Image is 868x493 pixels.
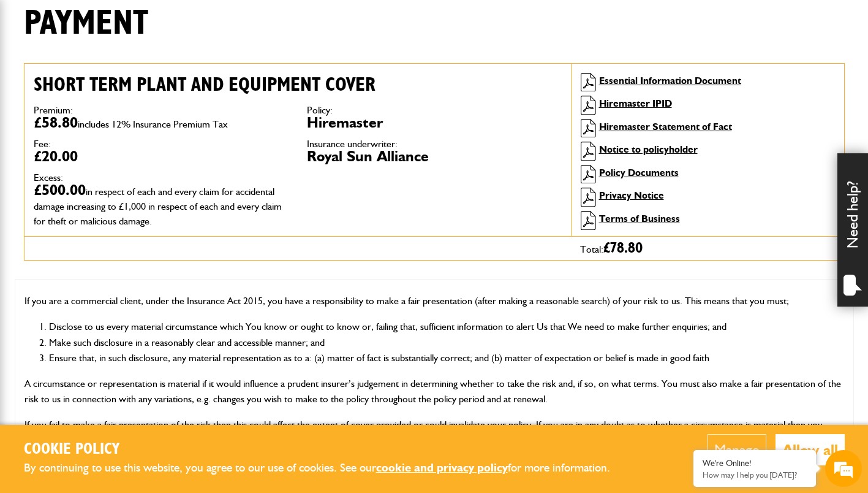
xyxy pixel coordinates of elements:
dd: £500.00 [34,183,289,227]
h2: Cookie Policy [24,440,630,459]
a: cookie and privacy policy [376,461,508,475]
dt: Premium: [34,105,289,115]
div: Total: [571,237,844,260]
a: Hiremaster Statement of Fact [599,121,732,132]
dd: £58.80 [34,115,289,130]
p: If you are a commercial client, under the Insurance Act 2015, you have a responsibility to make a... [25,293,844,309]
button: Manage [708,434,766,465]
li: Disclose to us every material circumstance which You know or ought to know or, failing that, suff... [49,319,844,335]
a: Terms of Business [599,213,680,224]
dt: Policy: [307,105,562,115]
li: Ensure that, in such disclosure, any material representation as to a: (a) matter of fact is subst... [49,350,844,366]
a: Privacy Notice [599,189,664,201]
dd: £20.00 [34,149,289,164]
li: Make such disclosure in a reasonably clear and accessible manner; and [49,335,844,351]
dt: Excess: [34,173,289,183]
dt: Insurance underwriter: [307,139,562,149]
span: in respect of each and every claim for accidental damage increasing to £1,000 in respect of each ... [34,186,282,227]
a: Hiremaster IPID [599,97,672,109]
span: 78.80 [610,241,643,256]
a: Policy Documents [599,167,679,178]
h2: Short term plant and equipment cover [34,73,562,96]
h1: Payment [24,3,148,44]
p: By continuing to use this website, you agree to our use of cookies. See our for more information. [24,459,630,478]
a: Essential Information Document [599,75,741,86]
dd: Royal Sun Alliance [307,149,562,164]
dt: Fee: [34,139,289,149]
span: £ [603,241,643,256]
div: We're Online! [703,458,807,468]
button: Allow all [776,434,845,465]
p: How may I help you today? [703,470,807,480]
a: Notice to policyholder [599,143,698,155]
p: A circumstance or representation is material if it would influence a prudent insurer’s judgement ... [25,376,844,407]
span: includes 12% Insurance Premium Tax [78,118,228,130]
p: If you fail to make a fair presentation of the risk then this could affect the extent of cover pr... [25,417,844,448]
dd: Hiremaster [307,115,562,130]
div: Need help? [837,153,868,307]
